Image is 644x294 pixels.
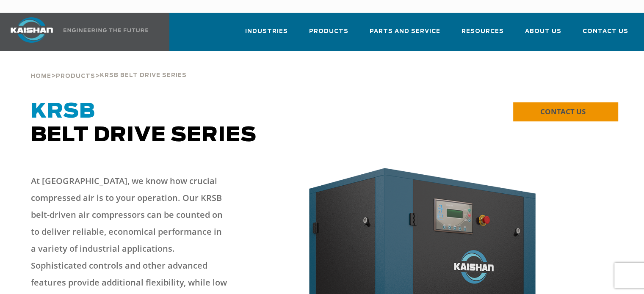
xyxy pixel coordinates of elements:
span: Products [309,27,348,36]
a: Products [56,72,95,80]
span: Resources [462,27,504,36]
span: KRSB [31,102,95,122]
a: Industries [245,20,288,49]
span: Products [56,74,95,79]
img: Engineering the future [64,28,148,32]
a: Parts and Service [370,20,440,49]
a: Resources [462,20,504,49]
span: Home [30,74,51,79]
span: About Us [525,27,561,36]
span: Belt Drive Series [31,102,257,146]
span: Contact Us [583,27,628,36]
a: Products [309,20,348,49]
a: About Us [525,20,561,49]
a: Home [30,72,51,80]
span: Parts and Service [370,27,440,36]
a: CONTACT US [513,102,618,121]
div: > > [30,51,187,83]
a: Contact Us [583,20,628,49]
span: CONTACT US [540,107,586,116]
span: Industries [245,27,288,36]
span: krsb belt drive series [100,73,187,78]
